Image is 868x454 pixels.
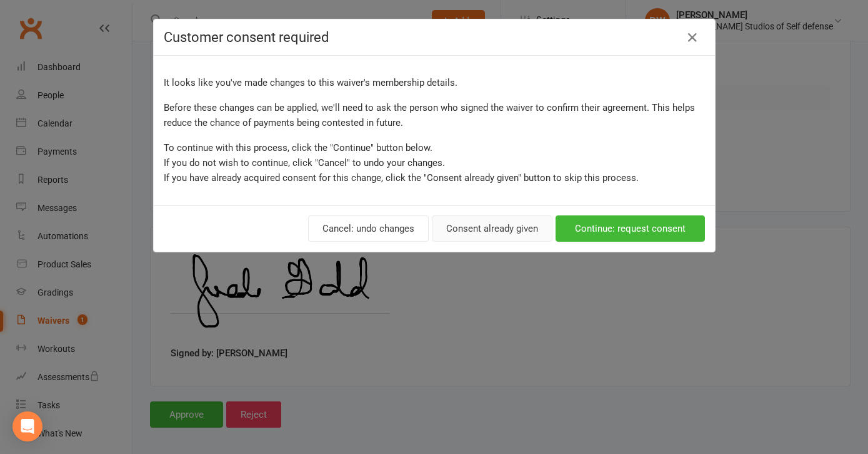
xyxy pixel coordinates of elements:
[164,29,329,45] span: Customer consent required
[164,100,705,130] p: Before these changes can be applied, we'll need to ask the person who signed the waiver to confir...
[164,75,705,90] p: It looks like you've made changes to this waiver's membership details.
[12,411,42,441] div: Open Intercom Messenger
[308,215,429,242] button: Cancel: undo changes
[682,28,702,48] button: Close
[556,215,705,242] button: Continue: request consent
[164,172,639,183] span: If you have already acquired consent for this change, click the "Consent already given" button to...
[164,140,705,185] p: To continue with this process, click the "Continue" button below. If you do not wish to continue,...
[432,215,552,242] button: Consent already given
